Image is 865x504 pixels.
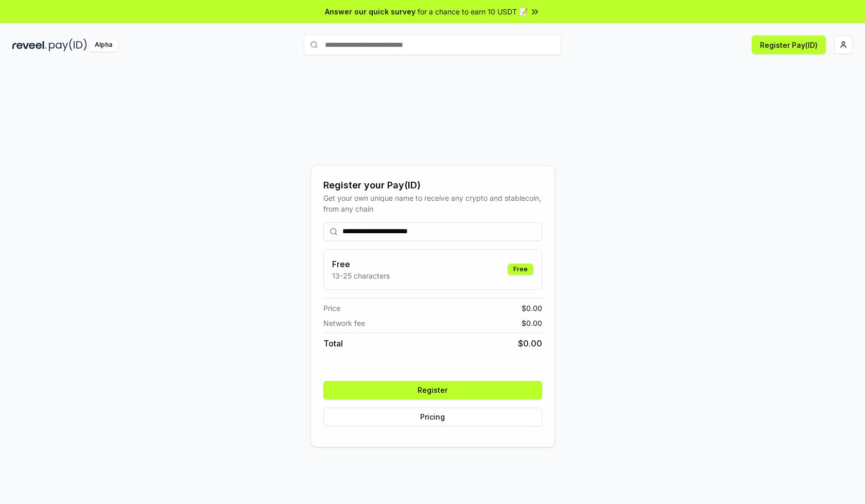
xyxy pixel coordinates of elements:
img: reveel_dark [12,39,47,51]
span: for a chance to earn 10 USDT 📝 [418,6,528,17]
span: Total [323,337,343,350]
span: Answer our quick survey [325,6,416,17]
button: Pricing [323,408,542,426]
span: Price [323,303,340,314]
button: Register Pay(ID) [752,36,826,54]
p: 13-25 characters [332,270,390,281]
span: Network fee [323,318,365,328]
img: pay_id [49,39,87,51]
div: Free [508,264,533,275]
div: Register your Pay(ID) [323,178,542,193]
span: $ 0.00 [522,318,542,328]
span: $ 0.00 [522,303,542,314]
div: Alpha [89,39,118,51]
div: Get your own unique name to receive any crypto and stablecoin, from any chain [323,193,542,214]
button: Register [323,381,542,399]
span: $ 0.00 [518,337,542,350]
h3: Free [332,258,390,270]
